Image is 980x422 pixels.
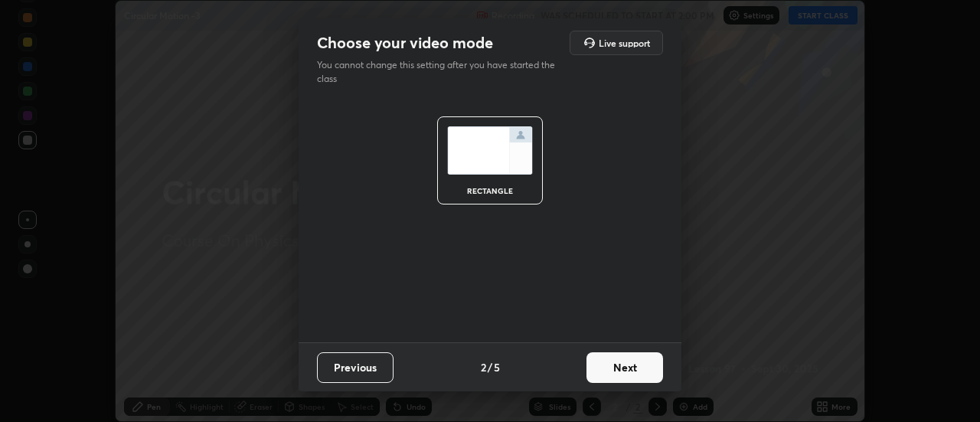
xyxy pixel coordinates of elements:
h4: 5 [494,359,500,375]
img: normalScreenIcon.ae25ed63.svg [447,126,533,175]
button: Next [586,352,663,383]
p: You cannot change this setting after you have started the class [317,58,565,86]
h5: Live support [599,38,650,47]
div: rectangle [459,187,521,195]
h4: / [488,359,492,375]
h4: 2 [481,359,486,375]
h2: Choose your video mode [317,33,493,53]
button: Previous [317,352,394,383]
